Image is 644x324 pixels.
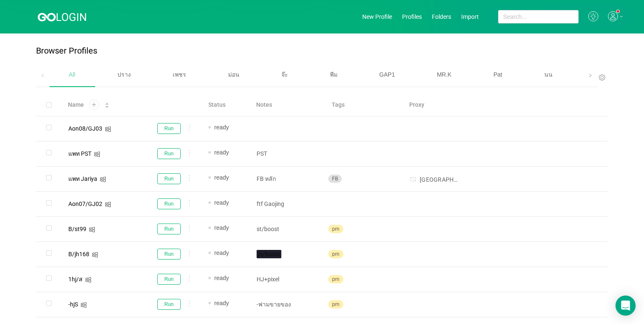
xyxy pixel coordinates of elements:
span: Proxy [409,100,424,109]
sup: 1 [617,10,619,13]
i: icon: caret-up [105,102,109,104]
div: B/jh168 [68,251,89,257]
span: ready [214,224,229,231]
div: Sort [104,101,109,107]
i: icon: windows [105,126,111,132]
span: ready [214,149,229,156]
button: Run [157,299,181,310]
i: icon: left [41,74,45,78]
i: icon: windows [105,201,111,208]
span: ready [214,275,229,281]
i: icon: windows [89,226,95,233]
span: พีม [330,71,338,78]
div: Aon08/GJ03 [68,126,102,131]
i: icon: windows [80,302,87,308]
span: Notes [256,100,272,109]
i: icon: windows [92,252,98,258]
span: Pat [493,71,502,78]
div: Open Intercom Messenger [615,296,636,316]
div: Aon07/GJ02 [68,201,102,207]
button: Run [157,274,181,285]
span: Status [208,100,226,109]
a: New Profile [362,13,392,20]
div: แพท PST [68,151,91,157]
span: Name [68,100,84,109]
span: MR.K [437,71,452,78]
input: Search for proxy... [420,176,459,183]
p: ftf Gaojing [257,200,318,208]
span: ready [214,249,229,256]
p: st/boost [257,225,318,233]
p: FB หลัก [257,175,318,183]
i: icon: windows [94,151,100,157]
span: Tags [332,100,345,109]
div: 1hj/ส [68,276,83,282]
input: Search... [498,10,579,23]
div: All [49,64,95,85]
span: ม่อน [228,71,239,78]
span: ready [214,300,229,306]
i: icon: windows [100,176,106,183]
button: Run [157,123,181,134]
div: -hjS [68,301,78,307]
span: ready [214,124,229,131]
button: Run [157,173,181,184]
span: ready [214,174,229,181]
a: Folders [432,13,451,20]
span: jh/boost [257,250,281,258]
span: เพชร [173,71,186,78]
button: Run [157,148,181,159]
i: icon: right [588,74,592,78]
a: Import [461,13,479,20]
span: ปราง [117,71,131,78]
p: -ฟามขายของ [257,300,318,309]
p: PST [257,149,318,158]
i: icon: caret-down [105,105,109,107]
button: Run [157,249,181,260]
p: HJ+pixel [257,275,318,283]
span: GAP1 [379,71,395,78]
div: B/st99 [68,226,86,232]
span: ready [214,199,229,206]
div: แพท Jariya [68,176,97,182]
button: Run [157,224,181,234]
button: Run [157,198,181,209]
span: นน [544,71,553,78]
a: Profiles [402,13,422,20]
span: จ๊ะ [281,71,288,78]
p: Browser Profiles [36,46,97,56]
i: icon: windows [85,277,91,283]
